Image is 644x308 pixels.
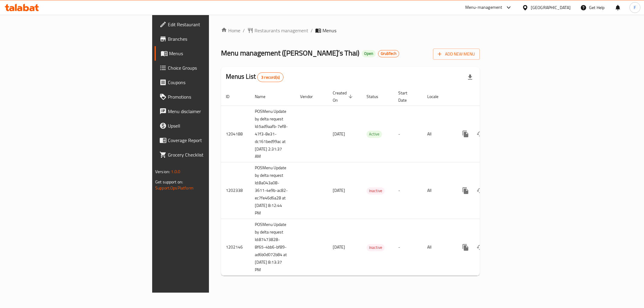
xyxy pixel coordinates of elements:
a: Choice Groups [155,61,260,75]
table: enhanced table [221,87,521,276]
td: - [393,106,422,162]
span: Choice Groups [168,64,255,71]
span: Inactive [367,187,385,194]
a: Support.OpsPlatform [155,184,194,192]
th: Actions [453,87,521,106]
div: Open [362,50,376,57]
span: Status [367,93,386,100]
span: Promotions [168,93,255,100]
span: Locale [427,93,446,100]
span: Version: [155,168,170,176]
span: Vendor [300,93,321,100]
span: Active [367,131,382,138]
span: 1.0.0 [171,168,180,176]
td: POSMenu Update by delta request Id:87473828-8f65-4bb6-bf89-ad6b0d072b84 at [DATE] 8:13:37 PM [250,219,295,276]
span: Upsell [168,122,255,129]
span: Grocery Checklist [168,151,255,158]
button: Add New Menu [433,49,480,60]
button: Change Status [473,240,487,255]
button: more [458,183,473,198]
span: F [634,4,636,11]
a: Edit Restaurant [155,17,260,32]
span: [DATE] [333,130,345,138]
td: - [393,219,422,276]
td: POSMenu Update by delta request Id:5ad9aafb-7ef8-47f3-8e31-dc161bed99ac at [DATE] 2:31:37 AM [250,106,295,162]
div: Total records count [257,72,284,82]
span: 3 record(s) [258,75,283,80]
div: Export file [463,70,477,84]
a: Coverage Report [155,133,260,148]
span: Created On [333,89,354,104]
button: Change Status [473,183,487,198]
button: more [458,127,473,141]
a: Restaurants management [247,27,308,34]
a: Menu disclaimer [155,104,260,119]
span: Restaurants management [255,27,308,34]
nav: breadcrumb [221,27,480,34]
a: Promotions [155,90,260,104]
div: Active [367,131,382,138]
span: GrubTech [378,51,399,56]
td: - [393,162,422,219]
a: Menus [155,46,260,61]
td: All [422,106,453,162]
span: Coupons [168,79,255,86]
span: [DATE] [333,186,345,194]
span: [DATE] [333,243,345,251]
span: Name [255,93,273,100]
span: Menus [169,50,255,57]
button: Change Status [473,127,487,141]
div: Inactive [367,187,385,195]
h2: Menus List [226,72,284,82]
li: / [311,27,313,34]
button: more [458,240,473,255]
span: Edit Restaurant [168,21,255,28]
span: Open [362,51,376,56]
a: Grocery Checklist [155,148,260,162]
a: Coupons [155,75,260,90]
span: Start Date [398,89,415,104]
span: Add New Menu [438,50,475,58]
span: Branches [168,35,255,43]
a: Branches [155,32,260,46]
span: Get support on: [155,178,183,186]
div: Menu-management [465,4,502,11]
div: [GEOGRAPHIC_DATA] [531,4,571,11]
a: Upsell [155,119,260,133]
td: POSMenu Update by delta request Id:8a043a08-3611-4e9b-ac82-ec7fe46d6a28 at [DATE] 8:12:44 PM [250,162,295,219]
span: Menus [322,27,336,34]
span: Menu management ( [PERSON_NAME]’s Thai ) [221,46,359,60]
td: All [422,162,453,219]
span: Inactive [367,244,385,251]
span: Menu disclaimer [168,108,255,115]
span: Coverage Report [168,137,255,144]
td: All [422,219,453,276]
span: ID [226,93,237,100]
